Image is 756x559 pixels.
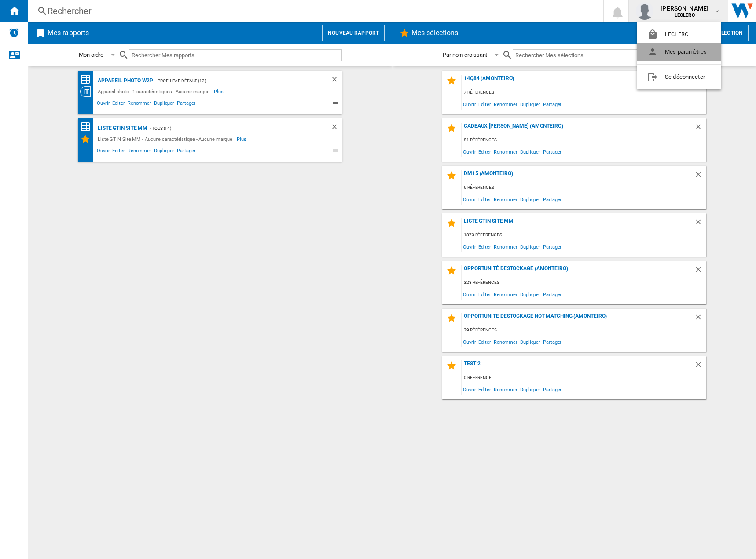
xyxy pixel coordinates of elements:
button: LECLERC [637,26,721,43]
button: Se déconnecter [637,68,721,86]
button: Mes paramètres [637,43,721,61]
